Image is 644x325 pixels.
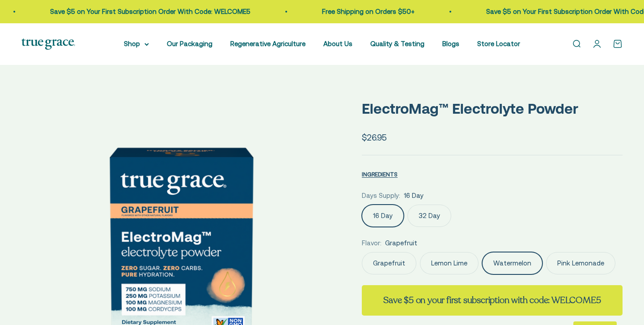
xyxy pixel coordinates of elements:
[404,190,424,201] span: 16 Day
[362,169,398,180] button: INGREDIENTS
[167,40,212,47] a: Our Packaging
[230,40,305,47] a: Regenerative Agriculture
[383,294,601,306] strong: Save $5 on your first subscription with code: WELCOME5
[35,6,236,17] p: Save $5 on Your First Subscription Order With Code: WELCOME5
[477,40,520,47] a: Store Locator
[362,190,400,201] legend: Days Supply:
[307,8,400,15] a: Free Shipping on Orders $50+
[362,171,398,178] span: INGREDIENTS
[362,131,387,144] sale-price: $26.95
[362,97,623,120] p: ElectroMag™ Electrolyte Powder
[124,38,149,49] summary: Shop
[442,40,459,47] a: Blogs
[323,40,352,47] a: About Us
[370,40,424,47] a: Quality & Testing
[385,238,417,248] span: Grapefruit
[362,238,381,248] legend: Flavor:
